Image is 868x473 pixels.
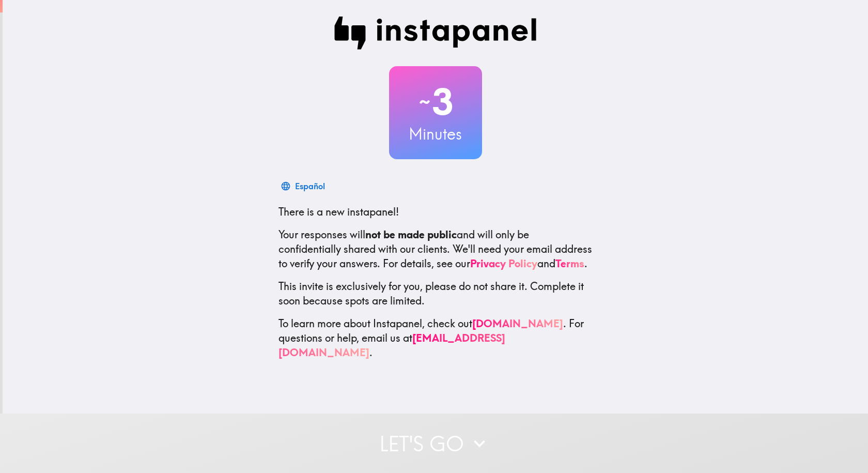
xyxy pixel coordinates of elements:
p: Your responses will and will only be confidentially shared with our clients. We'll need your emai... [278,227,593,271]
img: Instapanel [334,17,537,50]
h2: 3 [389,81,482,123]
h3: Minutes [389,123,482,145]
a: [DOMAIN_NAME] [472,317,563,330]
p: To learn more about Instapanel, check out . For questions or help, email us at . [278,316,593,360]
a: Terms [555,257,584,270]
b: not be made public [365,228,457,241]
span: There is a new instapanel! [278,205,399,218]
a: Privacy Policy [470,257,537,270]
div: Español [295,179,325,193]
button: Español [278,176,329,196]
span: ~ [417,86,432,117]
a: [EMAIL_ADDRESS][DOMAIN_NAME] [278,331,505,359]
p: This invite is exclusively for you, please do not share it. Complete it soon because spots are li... [278,279,593,308]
